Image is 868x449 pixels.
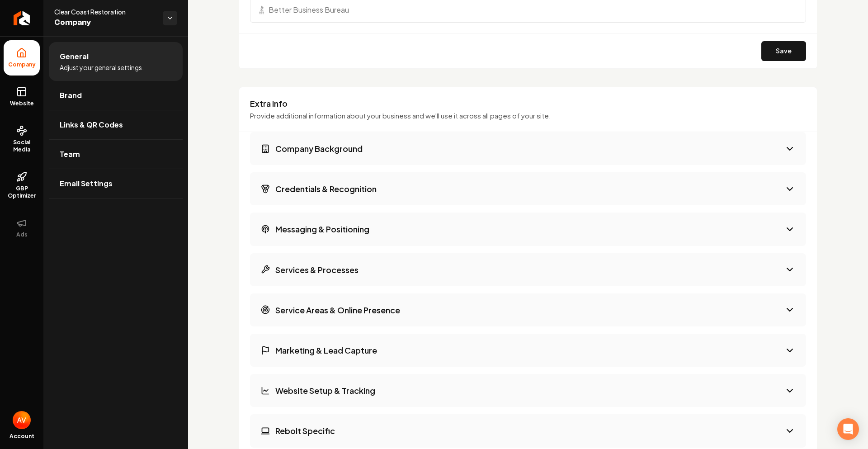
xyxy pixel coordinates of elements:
[4,210,40,246] button: Ads
[49,110,183,139] a: Links & QR Codes
[9,433,34,440] span: Account
[250,172,806,205] button: Credentials & Recognition
[13,411,31,429] img: Ana Villa
[60,63,144,72] span: Adjust your general settings.
[250,132,806,165] button: Company Background
[250,374,806,407] button: Website Setup & Tracking
[54,7,156,16] span: Clear Coast Restoration
[4,185,40,199] span: GBP Optimizer
[6,100,38,107] span: Website
[275,385,375,396] h3: Website Setup & Tracking
[60,51,89,62] span: General
[60,149,80,160] span: Team
[5,61,39,68] span: Company
[275,223,369,235] h3: Messaging & Positioning
[49,169,183,198] a: Email Settings
[761,41,806,61] button: Save
[250,334,806,367] button: Marketing & Lead Capture
[14,11,30,25] img: Rebolt Logo
[49,81,183,110] a: Brand
[250,414,806,447] button: Rebolt Specific
[60,90,82,101] span: Brand
[250,98,806,109] h3: Extra Info
[13,231,31,238] span: Ads
[275,264,359,275] h3: Services & Processes
[275,345,377,356] h3: Marketing & Lead Capture
[275,304,400,316] h3: Service Areas & Online Presence
[250,293,806,326] button: Service Areas & Online Presence
[4,139,40,153] span: Social Media
[54,16,156,29] span: Company
[13,411,31,429] button: Open user button
[837,418,859,440] div: Open Intercom Messenger
[4,118,40,161] a: Social Media
[250,213,806,246] button: Messaging & Positioning
[4,79,40,114] a: Website
[60,178,113,189] span: Email Settings
[250,111,806,121] p: Provide additional information about your business and we'll use it across all pages of your site.
[4,164,40,207] a: GBP Optimizer
[60,119,123,130] span: Links & QR Codes
[275,425,335,436] h3: Rebolt Specific
[49,140,183,169] a: Team
[275,183,377,194] h3: Credentials & Recognition
[250,253,806,286] button: Services & Processes
[275,143,363,154] h3: Company Background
